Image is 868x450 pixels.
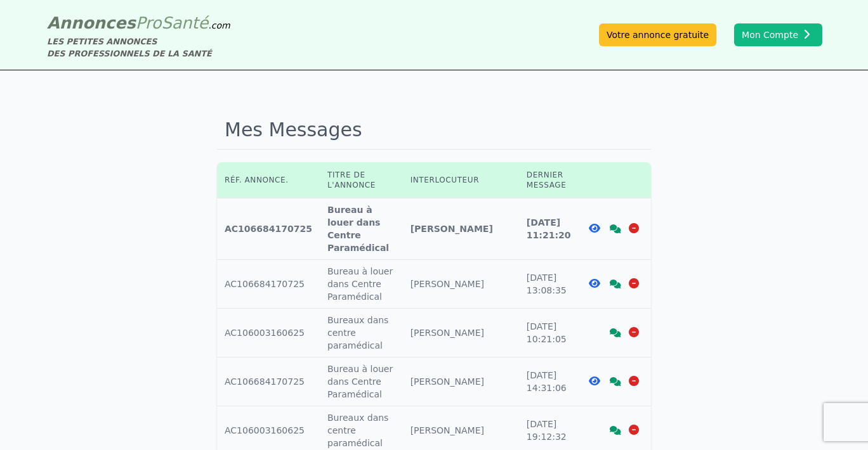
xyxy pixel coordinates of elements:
i: Voir la discussion [610,224,621,233]
th: Interlocuteur [403,162,519,198]
th: Dernier message [519,162,580,198]
th: Réf. annonce. [217,162,320,198]
a: AnnoncesProSanté.com [47,13,230,32]
i: Supprimer la discussion [629,278,639,288]
i: Supprimer la discussion [629,327,639,337]
td: Bureau à louer dans Centre Paramédical [320,260,403,309]
td: [DATE] 14:31:06 [519,357,580,406]
td: [DATE] 11:21:20 [519,198,580,260]
h1: Mes Messages [217,111,651,150]
a: Votre annonce gratuite [599,23,716,46]
span: Pro [136,13,162,32]
td: AC106684170725 [217,198,320,260]
td: [PERSON_NAME] [403,357,519,406]
td: [DATE] 13:08:35 [519,260,580,309]
td: Bureaux dans centre paramédical [320,309,403,357]
i: Supprimer la discussion [629,223,639,233]
i: Voir l'annonce [589,376,600,386]
td: AC106684170725 [217,260,320,309]
span: Santé [161,13,208,32]
td: [DATE] 10:21:05 [519,309,580,357]
td: AC106684170725 [217,357,320,406]
i: Voir l'annonce [589,223,600,233]
td: [PERSON_NAME] [403,260,519,309]
td: [PERSON_NAME] [403,309,519,357]
td: Bureau à louer dans Centre Paramédical [320,357,403,406]
td: Bureau à louer dans Centre Paramédical [320,198,403,260]
div: LES PETITES ANNONCES DES PROFESSIONNELS DE LA SANTÉ [47,35,230,60]
button: Mon Compte [734,23,822,46]
i: Voir l'annonce [589,278,600,288]
i: Voir la discussion [610,426,621,435]
td: AC106003160625 [217,309,320,357]
i: Voir la discussion [610,377,621,386]
i: Voir la discussion [610,280,621,288]
i: Voir la discussion [610,328,621,337]
td: [PERSON_NAME] [403,198,519,260]
i: Supprimer la discussion [629,425,639,435]
th: Titre de l'annonce [320,162,403,198]
span: .com [208,20,230,30]
i: Supprimer la discussion [629,376,639,386]
span: Annonces [47,13,136,32]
